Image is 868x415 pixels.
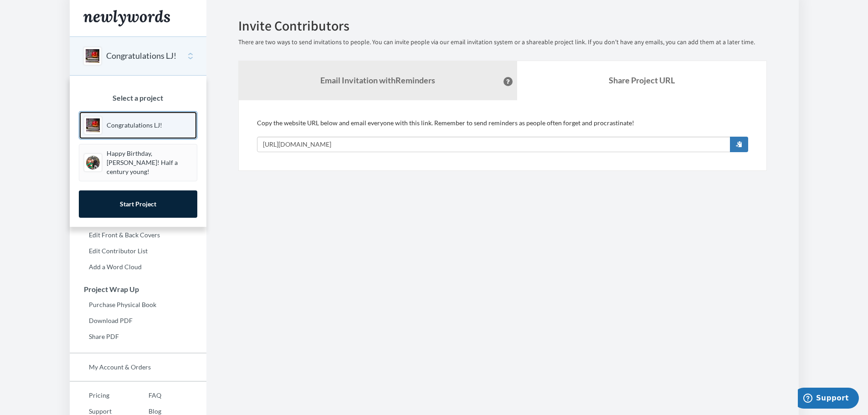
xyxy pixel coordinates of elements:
[70,389,129,402] a: Pricing
[70,360,206,374] a: My Account & Orders
[107,149,192,176] p: Happy Birthday, [PERSON_NAME]! Half a century young!
[238,18,767,33] h2: Invite Contributors
[79,190,197,218] a: Start Project
[70,285,206,293] h3: Project Wrap Up
[70,228,206,242] a: Edit Front & Back Covers
[79,94,197,102] h3: Select a project
[609,75,675,85] b: Share Project URL
[798,388,859,410] iframe: Opens a widget where you can chat to one of our agents
[129,389,161,402] a: FAQ
[70,260,206,274] a: Add a Word Cloud
[70,314,206,328] a: Download PDF
[238,38,767,47] p: There are two ways to send invitations to people. You can invite people via our email invitation ...
[83,10,170,26] img: Newlywords logo
[106,50,176,62] button: Congratulations LJ!
[257,118,748,152] div: Copy the website URL below and email everyone with this link. Remember to send reminders as peopl...
[70,298,206,312] a: Purchase Physical Book
[107,121,162,130] p: Congratulations LJ!
[79,111,197,139] a: Congratulations LJ!
[70,330,206,343] a: Share PDF
[70,244,206,258] a: Edit Contributor List
[79,144,197,181] a: Happy Birthday, [PERSON_NAME]! Half a century young!
[320,75,435,85] strong: Email Invitation with Reminders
